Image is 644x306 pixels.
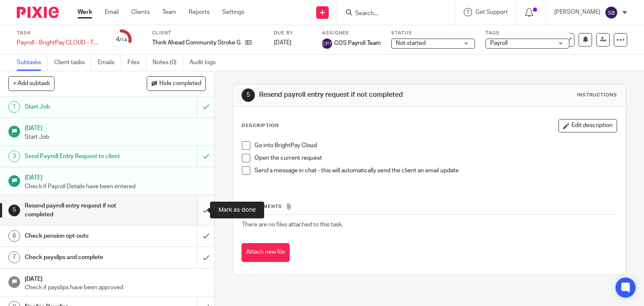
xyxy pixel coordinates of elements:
[254,154,617,162] p: Open the current request
[605,6,618,19] img: svg%3E
[486,30,569,36] label: Tags
[554,8,600,16] p: [PERSON_NAME]
[147,76,206,91] button: Hide completed
[25,150,134,163] h1: Send Payroll Entry Request to client
[116,35,127,44] div: 4
[242,204,282,209] span: Attachments
[558,119,617,132] button: Edit description
[8,230,20,242] div: 6
[391,30,475,36] label: Status
[25,122,206,132] h1: [DATE]
[274,30,312,36] label: Due by
[162,8,176,16] a: Team
[119,38,127,42] small: /14
[25,251,134,264] h1: Check payslips and complete
[98,54,121,71] a: Emails
[25,230,134,242] h1: Check pension opt-outs
[105,8,119,16] a: Email
[241,122,279,129] p: Description
[241,243,290,262] button: Attach new file
[25,283,206,292] p: Check if payslips have been approved
[8,150,20,162] div: 3
[17,54,48,71] a: Subtasks
[152,39,241,47] p: Think Ahead Community Stroke Group
[322,30,381,36] label: Assignee
[242,222,343,228] span: There are no files attached to this task.
[190,54,222,71] a: Audit logs
[17,39,101,47] div: Payroll - BrightPay CLOUD - Think Ahead Stoke - pay day [DATE]
[17,39,101,47] div: Payroll - BrightPay CLOUD - Think Ahead Stoke - pay day 25th - August 2025
[274,40,291,46] span: [DATE]
[241,88,255,102] div: 5
[577,92,617,99] div: Instructions
[25,273,206,283] h1: [DATE]
[78,8,92,16] a: Work
[354,10,430,18] input: Search
[475,9,508,15] span: Get Support
[131,8,150,16] a: Clients
[152,30,263,36] label: Client
[334,39,381,47] span: COS Payroll Team
[322,39,332,49] img: svg%3E
[8,101,20,113] div: 1
[54,54,91,71] a: Client tasks
[25,101,134,113] h1: Start Job
[222,8,244,16] a: Settings
[159,80,201,87] span: Hide completed
[396,40,426,46] span: Not started
[17,7,59,18] img: Pixie
[254,166,617,175] p: Send a message in chat - this will automatically send the client an email update
[25,182,206,191] p: Check if Payroll Details have been entered
[8,252,20,263] div: 7
[127,54,146,71] a: Files
[254,141,617,150] p: Go into BrightPay Cloud
[17,30,101,36] label: Task
[259,91,447,99] h1: Resend payroll entry request if not completed
[25,171,206,182] h1: [DATE]
[490,40,508,46] span: Payroll
[8,76,55,91] button: + Add subtask
[25,200,134,221] h1: Resend payroll entry request if not completed
[25,133,206,141] p: Start Job
[8,205,20,216] div: 5
[189,8,210,16] a: Reports
[153,54,183,71] a: Notes (0)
